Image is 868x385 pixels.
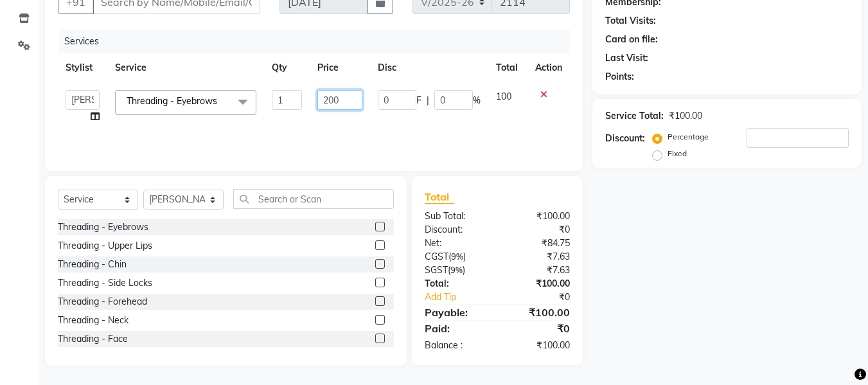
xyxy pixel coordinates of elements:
[605,14,656,28] div: Total Visits:
[415,264,497,277] div: ( )
[451,251,463,262] span: 9%
[605,109,664,123] div: Service Total:
[497,277,580,291] div: ₹100.00
[415,223,497,237] div: Discount:
[605,33,658,46] div: Card on file:
[264,53,310,82] th: Qty
[58,314,128,327] div: Threading - Neck
[217,95,223,107] a: x
[58,53,107,82] th: Stylist
[415,237,497,250] div: Net:
[58,220,148,234] div: Threading - Eyebrows
[415,321,497,336] div: Paid:
[415,305,497,320] div: Payable:
[473,94,481,107] span: %
[669,109,702,123] div: ₹100.00
[668,148,687,159] label: Fixed
[425,251,448,262] span: CGST
[496,91,511,102] span: 100
[415,339,497,352] div: Balance :
[488,53,527,82] th: Total
[415,291,511,304] a: Add Tip
[107,53,264,82] th: Service
[58,332,128,346] div: Threading - Face
[425,190,454,204] span: Total
[450,265,463,275] span: 9%
[668,131,709,143] label: Percentage
[605,70,634,84] div: Points:
[497,210,580,223] div: ₹100.00
[415,210,497,223] div: Sub Total:
[497,223,580,237] div: ₹0
[233,189,394,209] input: Search or Scan
[415,277,497,291] div: Total:
[415,250,497,264] div: ( )
[58,276,152,290] div: Threading - Side Locks
[605,132,645,145] div: Discount:
[58,239,152,253] div: Threading - Upper Lips
[427,94,429,107] span: |
[497,237,580,250] div: ₹84.75
[497,339,580,352] div: ₹100.00
[370,53,488,82] th: Disc
[58,258,127,271] div: Threading - Chin
[497,321,580,336] div: ₹0
[425,264,448,276] span: SGST
[127,95,217,107] span: Threading - Eyebrows
[511,291,580,304] div: ₹0
[527,53,570,82] th: Action
[416,94,421,107] span: F
[497,250,580,264] div: ₹7.63
[58,295,147,309] div: Threading - Forehead
[497,305,580,320] div: ₹100.00
[310,53,369,82] th: Price
[497,264,580,277] div: ₹7.63
[59,30,580,53] div: Services
[605,51,648,65] div: Last Visit:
